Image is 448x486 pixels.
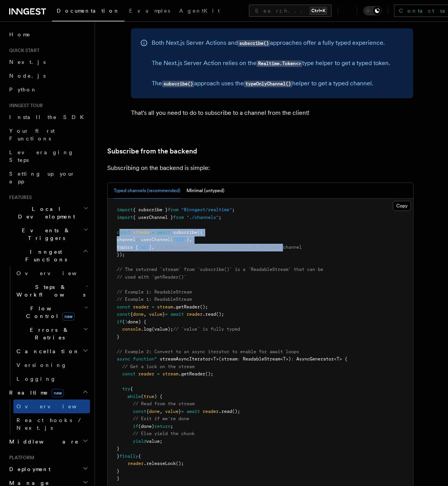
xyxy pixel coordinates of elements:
span: // Else yield the chunk [133,431,195,436]
a: Leveraging Steps [6,145,90,167]
span: reader [133,304,149,310]
span: : [133,245,136,250]
span: reader [186,311,203,317]
span: import [117,207,133,212]
button: Steps & Workflows [13,280,90,302]
span: < [280,356,283,362]
span: Platform [6,455,34,461]
p: That's all you need to do to subscribe to a channel from the client! [131,108,413,118]
span: userChannel [141,237,170,242]
span: from [173,215,184,220]
span: .getReader [178,371,205,377]
span: Your first Functions [9,128,55,142]
span: const [117,311,130,317]
a: Install the SDK [6,110,90,124]
span: } [117,476,119,481]
span: async [117,356,130,362]
span: if [133,424,138,429]
span: ({ [197,230,203,235]
span: (); [176,461,184,466]
span: >) [286,356,291,362]
span: : [237,356,240,362]
span: // Example 1: ReadableStream [117,297,192,302]
span: AsyncGenerator [296,356,334,362]
span: stream [133,230,149,235]
span: = [157,371,160,377]
span: } [178,409,181,414]
span: from [168,207,178,212]
code: Realtime.Token<> [257,60,302,67]
button: Search...Ctrl+K [249,5,332,17]
span: const [133,409,146,414]
button: Toggle dark mode [363,6,382,15]
span: Inngest Functions [6,248,83,263]
span: done) { [128,319,146,325]
span: new [62,312,75,321]
a: Home [6,28,90,41]
span: Quick start [6,47,39,54]
span: done [133,311,144,317]
span: Overview [16,403,95,409]
span: { [130,311,133,317]
span: Overview [16,270,95,276]
span: : [291,356,294,362]
button: Typed channels (recommended) [114,183,180,199]
p: Both Next.js Server Actions and approaches offer a fully typed experience. [152,38,390,49]
span: value [149,311,162,317]
span: Errors & Retries [13,326,83,341]
span: Inngest tour [6,103,43,109]
span: "123" [173,237,186,242]
span: (); [200,304,208,310]
button: Flow Controlnew [13,302,90,323]
code: subscribe() [162,81,194,87]
a: Your first Functions [6,124,90,145]
span: , [189,237,192,242]
span: Features [6,194,32,201]
span: .log [141,326,152,332]
span: { [138,453,141,459]
span: [ [136,245,138,250]
span: console [122,326,141,332]
span: = [181,409,184,414]
button: Middleware [6,435,90,448]
a: AgentKit [175,2,224,21]
kbd: Ctrl+K [310,7,327,15]
span: // Exit if we're done [133,416,189,421]
span: { [130,386,133,391]
div: Realtimenew [6,400,90,435]
span: T [213,356,216,362]
span: = [165,311,168,317]
span: >(stream [216,356,237,362]
span: < [334,356,337,362]
span: .read [203,311,216,317]
a: Overview [13,266,90,280]
span: // Read from the stream [133,401,195,406]
span: Leveraging Steps [9,149,74,163]
span: Versioning [16,362,67,368]
span: = [152,304,154,310]
span: if [117,319,122,325]
span: import [117,215,133,220]
span: Realtime [6,389,64,396]
p: Subscribing on the backend is simple: [107,163,414,173]
span: return [154,424,170,429]
a: Logging [13,372,90,386]
span: "@inngest/realtime" [181,207,232,212]
span: Local Development [6,205,83,220]
span: await [157,230,170,235]
span: subscribe [173,230,197,235]
span: ; [219,215,221,220]
a: Overview [13,400,90,413]
span: { [146,409,149,414]
span: T [283,356,286,362]
span: Steps & Workflows [13,283,85,298]
span: Node.js [9,73,46,79]
span: } [162,311,165,317]
span: .getReader [173,304,200,310]
span: = [152,230,154,235]
span: function* [133,356,157,362]
span: , [144,311,146,317]
button: Local Development [6,202,90,223]
span: const [122,371,136,377]
span: done [149,409,160,414]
